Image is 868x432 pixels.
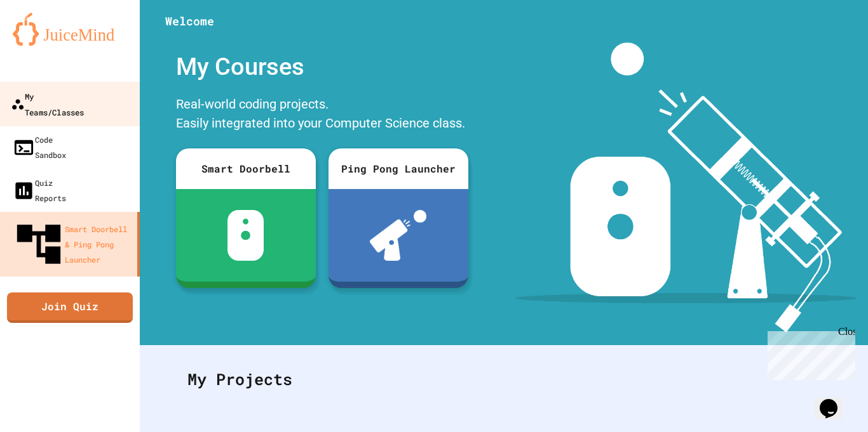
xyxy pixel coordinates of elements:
div: Ping Pong Launcher [329,148,468,189]
img: logo-orange.svg [13,13,127,46]
img: ppl-with-ball.png [370,210,426,261]
div: Quiz Reports [13,175,66,206]
div: Smart Doorbell [176,148,316,189]
div: Code Sandbox [13,132,66,162]
div: Real-world coding projects. Easily integrated into your Computer Science class. [170,91,475,139]
div: My Teams/Classes [11,88,84,119]
a: Join Quiz [7,292,133,323]
div: Smart Doorbell & Ping Pong Launcher [13,218,132,270]
div: My Projects [175,355,833,404]
iframe: chat widget [763,326,855,380]
div: My Courses [170,43,475,91]
div: Chat with us now!Close [5,5,88,81]
iframe: chat widget [815,381,855,419]
img: sdb-white.svg [227,210,264,261]
img: banner-image-my-projects.png [515,43,856,332]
